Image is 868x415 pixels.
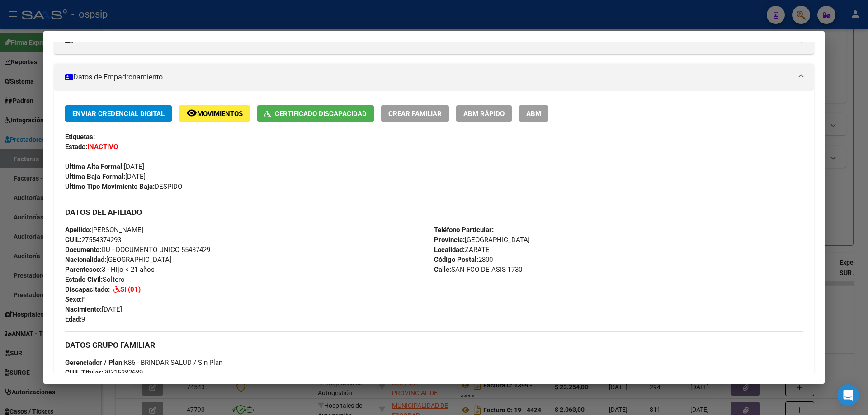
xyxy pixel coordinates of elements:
[65,226,143,234] span: [PERSON_NAME]
[65,275,125,284] span: Soltero
[526,110,541,118] span: ABM
[434,266,451,274] strong: Calle:
[65,236,81,244] strong: CUIL:
[65,226,91,234] strong: Apellido:
[65,246,101,254] strong: Documento:
[257,105,374,122] button: Certificado Discapacidad
[65,275,103,284] strong: Estado Civil:
[65,133,95,141] strong: Etiquetas:
[434,266,522,274] span: SAN FCO DE ASIS 1730
[65,143,87,151] strong: Estado:
[65,368,143,377] span: 20315382689
[65,295,82,303] strong: Sexo:
[65,246,210,254] span: DU - DOCUMENTO UNICO 55437429
[120,285,141,294] strong: SI (01)
[65,266,155,274] span: 3 - Hijo < 21 años
[72,110,165,118] span: Enviar Credencial Digital
[54,64,814,91] mat-expansion-panel-header: Datos de Empadronamiento
[434,236,465,244] strong: Provincia:
[186,107,197,118] mat-icon: remove_red_eye
[65,315,85,323] span: 9
[65,368,103,377] strong: CUIL Titular:
[65,207,803,217] h3: DATOS DEL AFILIADO
[65,256,171,264] span: [GEOGRAPHIC_DATA]
[434,256,478,264] strong: Código Postal:
[65,72,792,83] mat-panel-title: Datos de Empadronamiento
[65,359,124,367] strong: Gerenciador / Plan:
[65,285,110,294] strong: Discapacitado:
[434,246,490,254] span: ZARATE
[65,256,106,264] strong: Nacionalidad:
[275,110,367,118] span: Certificado Discapacidad
[65,305,122,313] span: [DATE]
[65,163,144,171] span: [DATE]
[65,315,81,323] strong: Edad:
[87,143,118,151] strong: INACTIVO
[519,105,548,122] button: ABM
[65,236,121,244] span: 27554374293
[65,305,102,313] strong: Nacimiento:
[65,182,182,191] span: DESPIDO
[65,173,146,181] span: [DATE]
[65,173,125,181] strong: Última Baja Formal:
[434,226,494,234] strong: Teléfono Particular:
[179,105,250,122] button: Movimientos
[65,182,155,191] strong: Ultimo Tipo Movimiento Baja:
[456,105,512,122] button: ABM Rápido
[434,256,493,264] span: 2800
[434,246,465,254] strong: Localidad:
[65,359,222,367] span: K86 - BRINDAR SALUD / Sin Plan
[197,110,243,118] span: Movimientos
[65,105,172,122] button: Enviar Credencial Digital
[434,236,530,244] span: [GEOGRAPHIC_DATA]
[65,266,102,274] strong: Parentesco:
[65,340,803,350] h3: DATOS GRUPO FAMILIAR
[65,163,124,171] strong: Última Alta Formal:
[388,110,442,118] span: Crear Familiar
[65,295,85,303] span: F
[381,105,449,122] button: Crear Familiar
[463,110,505,118] span: ABM Rápido
[837,384,859,406] div: Open Intercom Messenger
